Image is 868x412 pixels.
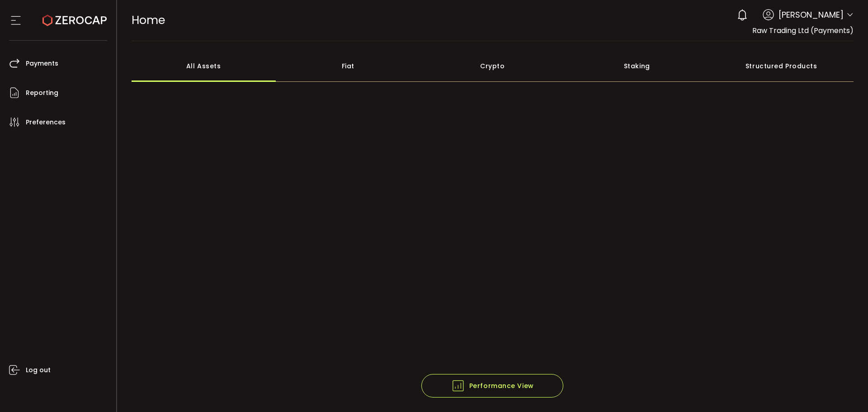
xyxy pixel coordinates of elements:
div: All Assets [132,50,276,82]
span: [PERSON_NAME] [778,9,844,21]
div: Crypto [420,50,565,82]
button: Performance View [421,374,563,398]
span: Preferences [26,116,66,129]
span: Performance View [451,379,534,393]
iframe: Chat Widget [823,369,868,412]
div: Fiat [276,50,420,82]
div: Structured Products [709,50,854,82]
span: Raw Trading Ltd (Payments) [752,25,854,36]
span: Payments [26,57,58,70]
span: Reporting [26,86,58,99]
div: Staking [565,50,709,82]
span: Log out [26,364,51,377]
span: Home [132,12,165,28]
